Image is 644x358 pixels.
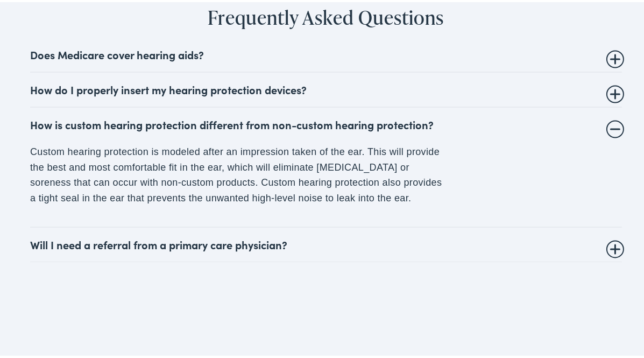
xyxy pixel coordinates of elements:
[30,81,622,94] summary: How do I properly insert my hearing protection devices?
[30,142,444,204] p: Custom hearing protection is modeled after an impression taken of the ear. This will provide the ...
[30,46,622,59] summary: Does Medicare cover hearing aids?
[30,116,622,129] summary: How is custom hearing protection different from non-custom hearing protection?
[26,4,626,27] h2: Frequently Asked Questions
[30,236,622,249] summary: Will I need a referral from a primary care physician?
